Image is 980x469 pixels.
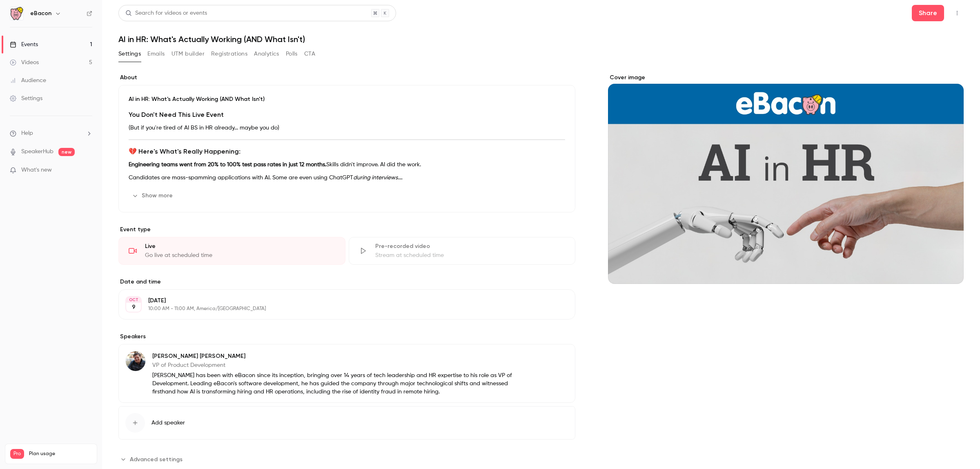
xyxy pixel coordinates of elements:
label: Date and time [118,278,575,286]
strong: 💔 Here's What's Really Happening: [129,147,241,155]
button: CTA [304,47,315,60]
iframe: Noticeable Trigger [82,167,92,174]
div: Videos [10,58,39,67]
label: Cover image [608,74,964,82]
div: Events [10,40,38,49]
div: Pre-recorded videoStream at scheduled time [349,237,576,265]
label: About [118,74,575,82]
p: [PERSON_NAME] [PERSON_NAME] [152,352,522,360]
span: Add speaker [151,419,185,427]
p: Event type [118,226,575,234]
section: Advanced settings [118,453,575,466]
em: during interviews [353,175,398,181]
p: Skills didn't improve. AI did the work. [129,160,565,170]
div: Search for videos or events [125,9,207,18]
button: Share [912,5,944,21]
div: Go live at scheduled time [145,251,335,259]
span: new [58,148,75,156]
button: Emails [147,47,165,60]
p: 10:00 AM - 11:00 AM, America/[GEOGRAPHIC_DATA] [148,306,532,312]
p: AI in HR: What's Actually Working (AND What Isn't) [129,95,565,103]
label: Speakers [118,333,575,341]
li: help-dropdown-opener [10,129,92,138]
img: eBacon [10,7,23,20]
button: UTM builder [171,47,205,60]
button: Advanced settings [118,453,187,466]
p: [DATE] [148,297,532,305]
h6: eBacon [30,9,51,18]
div: OCT [126,297,141,303]
span: Pro [10,449,24,459]
button: Analytics [254,47,279,60]
p: Candidates are mass-spamming applications with AI. Some are even using ChatGPT . [129,173,565,183]
div: Alex Kremer[PERSON_NAME] [PERSON_NAME]VP of Product Development[PERSON_NAME] has been with eBacon... [118,344,575,403]
span: Plan usage [29,451,92,457]
h1: AI in HR: What's Actually Working (AND What Isn't) [118,34,964,44]
img: Alex Kremer [126,351,145,371]
button: Show more [129,189,178,202]
button: Polls [286,47,298,60]
div: Settings [10,94,42,103]
p: (But if you're tired of AI BS in HR already... maybe you do) [129,123,565,133]
span: Advanced settings [130,455,183,464]
strong: Engineering teams went from 20% to 100% test pass rates in just 12 months. [129,162,326,167]
p: [PERSON_NAME] has been with eBacon since its inception, bringing over 14 years of tech leadership... [152,371,522,396]
div: Pre-recorded video [375,242,566,250]
div: Stream at scheduled time [375,251,566,259]
p: VP of Product Development [152,361,522,369]
strong: You Don't Need This Live Event [129,111,224,118]
section: Cover image [608,74,964,284]
span: What's new [21,166,52,174]
div: Live [145,242,335,250]
button: Add speaker [118,406,575,440]
div: Audience [10,76,46,85]
span: Help [21,129,33,138]
button: Settings [118,47,141,60]
button: Registrations [211,47,247,60]
div: LiveGo live at scheduled time [118,237,345,265]
a: SpeakerHub [21,147,53,156]
p: 9 [132,303,136,311]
